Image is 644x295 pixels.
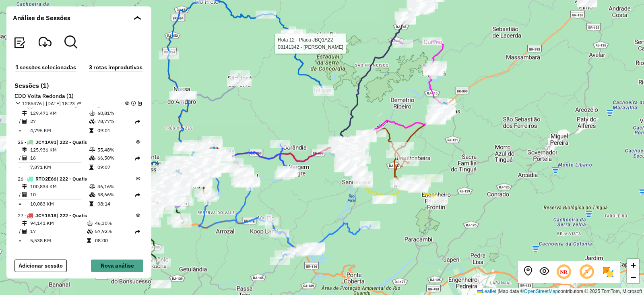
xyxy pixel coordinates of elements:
button: 1 sessões selecionadas [13,63,78,72]
button: Adicionar sessão [14,260,67,272]
i: Distância Total [22,111,27,116]
i: % de utilização do peso [89,111,95,116]
span: RTO2E66 [35,176,56,182]
span: | [497,289,499,294]
td: = [18,127,22,135]
span: Ocultar NR [555,264,572,280]
img: Exibir/Ocultar setores [602,266,615,278]
button: Centralizar mapa no depósito ou ponto de apoio [523,266,533,278]
button: Exibir sessão original [539,266,549,278]
i: Distância Total [22,184,27,189]
span: JCY1A91 [35,139,56,145]
td: 46,16% [97,183,135,191]
i: % de utilização da cubagem [89,119,95,124]
a: Zoom out [627,271,639,283]
td: 5,538 KM [30,237,87,245]
i: Tempo total em rota [87,238,91,243]
td: = [18,163,22,171]
td: 58,66% [97,191,135,199]
td: 10 [30,191,89,199]
td: 16 [30,154,89,162]
td: 55,48% [97,146,135,154]
i: Total de Atividades [22,119,27,124]
span: Exibir rótulo [578,264,595,280]
td: 94,141 KM [30,219,87,227]
td: 17 [30,227,87,235]
i: Tempo total em rota [89,165,93,170]
td: 7,871 KM [30,163,89,171]
button: 3 rotas improdutivas [87,63,145,72]
td: 129,471 KM [30,109,89,117]
img: FAD CDD Volta Redonda [208,146,219,157]
i: Rota exportada [135,193,140,198]
i: % de utilização da cubagem [89,192,95,197]
i: Tempo total em rota [89,202,93,206]
a: Zoom in [627,259,639,271]
span: 25 - [18,139,87,146]
span: + [631,260,636,270]
td: 100,834 KM [30,183,89,191]
td: 10,083 KM [30,200,89,208]
a: OpenStreetMap [524,289,558,294]
button: Visualizar Romaneio Exportadas [39,35,52,50]
img: 523 UDC Light Retiro [171,169,182,179]
button: Visualizar relatório de Roteirização Exportadas [13,35,26,50]
td: 08:00 [95,237,135,245]
td: 27 [30,117,89,125]
i: % de utilização da cubagem [89,156,95,160]
div: Map data © contributors,© 2025 TomTom, Microsoft [475,288,644,295]
td: 125,936 KM [30,146,89,154]
span: 27 - [18,212,87,219]
a: Leaflet [477,289,496,294]
td: / [18,227,22,235]
h6: Sessões (1) [14,82,143,89]
td: / [18,154,22,162]
h6: CDD Volta Redonda (1) [14,93,143,100]
td: 09:01 [97,127,135,135]
td: 60,81% [97,109,135,117]
i: Total de Atividades [22,229,27,234]
i: Distância Total [22,221,27,226]
i: % de utilização do peso [89,147,95,152]
td: = [18,200,22,208]
i: % de utilização do peso [87,221,93,226]
i: % de utilização do peso [89,184,95,189]
i: Total de Atividades [22,156,27,160]
td: 57,92% [95,227,135,235]
i: Tempo total em rota [89,128,93,133]
span: 222 - Quatis [56,212,87,218]
td: 66,50% [97,154,135,162]
span: 26 - [18,175,87,183]
span: − [631,272,636,282]
span: JCY1B18 [35,212,56,218]
td: = [18,237,22,245]
td: 4,795 KM [30,127,89,135]
div: Atividade não roteirizada - LETICIA APARECIDA CO [151,280,171,288]
img: Vassouras [439,101,450,112]
i: Rota exportada [135,156,140,161]
td: / [18,117,22,125]
i: % de utilização da cubagem [87,229,93,234]
span: 222 - Quatis [56,176,87,182]
i: Rota exportada [135,230,140,235]
td: 78,77% [97,117,135,125]
i: Distância Total [22,147,27,152]
button: Nova análise [91,260,143,272]
div: Atividade não roteirizada - DISTRIBUIDORA DE BEB [200,149,220,157]
td: 46,30% [95,219,135,227]
i: Rota exportada [135,120,140,125]
span: Análise de Sessões [13,13,70,23]
span: 1285476 | [DATE] 18:23 [22,100,81,107]
td: 08:14 [97,200,135,208]
td: 09:07 [97,163,135,171]
i: Total de Atividades [22,192,27,197]
span: 222 - Quatis [56,139,87,145]
td: / [18,191,22,199]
